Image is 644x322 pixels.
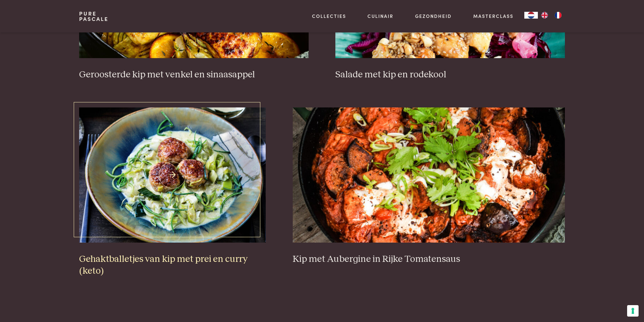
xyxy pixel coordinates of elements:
[627,305,639,317] button: Uw voorkeuren voor toestemming voor trackingtechnologieën
[293,107,565,243] img: Kip met Aubergine in Rijke Tomatensaus
[524,12,565,19] aside: Language selected: Nederlands
[538,12,565,19] ul: Language list
[473,13,514,20] a: Masterclass
[293,253,565,265] h3: Kip met Aubergine in Rijke Tomatensaus
[293,107,565,265] a: Kip met Aubergine in Rijke Tomatensaus Kip met Aubergine in Rijke Tomatensaus
[551,12,565,19] a: FR
[312,13,346,20] a: Collecties
[524,12,538,19] a: NL
[79,11,109,22] a: PurePascale
[524,12,538,19] div: Language
[79,69,308,81] h3: Geroosterde kip met venkel en sinaasappel
[335,69,565,81] h3: Salade met kip en rodekool
[79,253,266,277] h3: Gehaktballetjes van kip met prei en curry (keto)
[367,13,393,20] a: Culinair
[79,107,266,243] img: Gehaktballetjes van kip met prei en curry (keto)
[538,12,551,19] a: EN
[415,13,452,20] a: Gezondheid
[79,107,266,277] a: Gehaktballetjes van kip met prei en curry (keto) Gehaktballetjes van kip met prei en curry (keto)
